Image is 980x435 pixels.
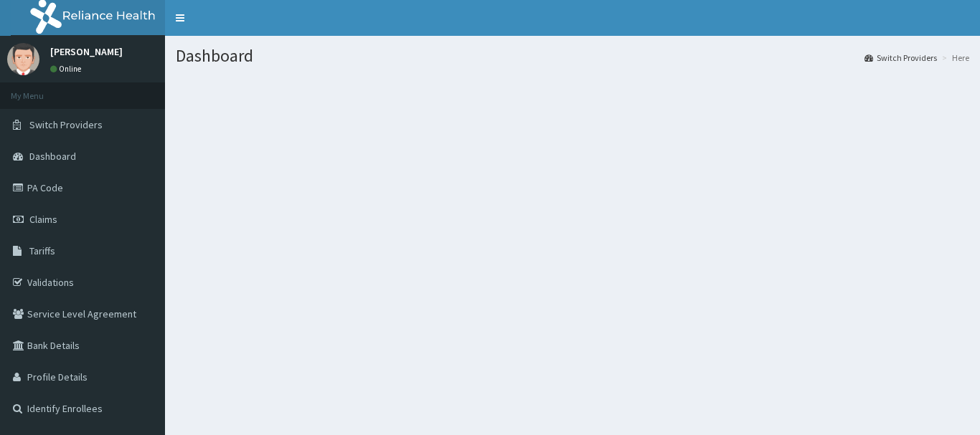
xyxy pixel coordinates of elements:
[176,47,969,65] h1: Dashboard
[50,47,123,57] p: [PERSON_NAME]
[29,213,57,226] span: Claims
[938,52,969,64] li: Here
[29,150,76,163] span: Dashboard
[50,64,85,74] a: Online
[864,52,937,64] a: Switch Providers
[29,118,103,131] span: Switch Providers
[29,244,55,257] span: Tariffs
[7,43,39,75] img: User Image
